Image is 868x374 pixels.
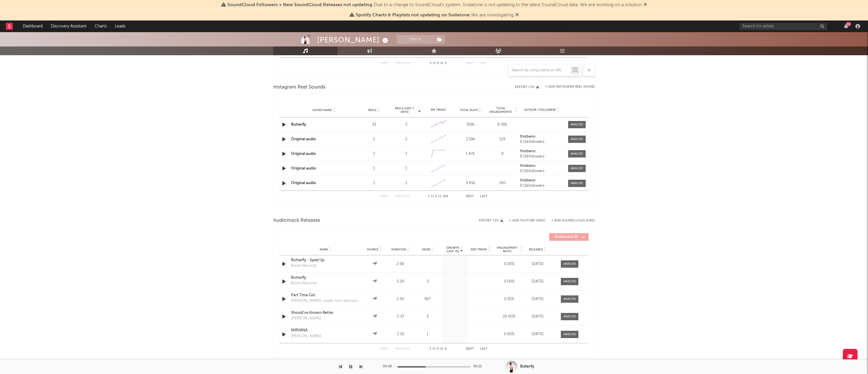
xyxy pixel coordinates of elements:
button: Previous [395,195,410,198]
a: Original audio [291,167,316,170]
div: 1 5 8 [422,346,454,353]
a: thisbeno [520,149,564,153]
span: Audiomack [555,235,573,239]
a: Butterfly - Sped Up [291,257,360,263]
strong: thisbeno [520,149,535,153]
button: + Add Instagram Reel Sound [545,85,595,89]
span: of [438,195,442,198]
div: + Add Instagram Reel Sound [539,85,595,89]
div: 0.00 % [495,279,523,285]
div: 6.08k [488,122,517,128]
a: Butterfly [291,275,360,281]
span: Duration [391,248,406,251]
span: Source [367,248,378,251]
span: Spotify Charts & Playlists not updating on Sodatone [356,13,470,18]
div: 1 5 106 [422,193,454,200]
div: + Add YouTube Video [503,219,545,222]
div: [DATE] [526,331,549,337]
button: Last [480,195,487,198]
div: 2.59k [456,136,485,142]
button: Previous [395,347,410,351]
div: 1 [359,180,389,186]
span: ( 8 ) [553,235,580,239]
button: Next [466,347,474,351]
a: Charts [91,20,111,32]
span: 60D Trend [471,248,487,251]
span: : We are investigating [356,13,513,18]
span: Dismiss [515,13,519,18]
div: 1 [392,136,421,142]
span: : Due to a change to SoundCloud's system, Sodatone is not updating to the latest SoundCloud data.... [227,3,642,7]
button: Export CSV [479,219,503,222]
div: 0.35 % [495,296,523,302]
div: 1 [415,331,440,337]
strong: thisbeno [520,179,535,182]
a: Original audio [291,137,316,141]
div: 567 [415,296,440,302]
button: + Add YouTube Video [509,219,545,222]
div: 9.11k followers [520,155,564,159]
span: Audiomack Releases [273,217,320,224]
div: 2:56 [389,261,412,267]
div: 3:20 [389,279,412,285]
div: [DATE] [526,314,549,320]
button: Export CSV [515,85,539,89]
div: 1 [392,180,421,186]
span: Instagram Reel Sounds [273,84,326,91]
span: Released [529,248,543,251]
p: (Last 7d) [446,250,459,253]
span: to [432,348,436,350]
strong: thisbeno [520,164,535,168]
div: 3 [415,279,440,285]
div: Part Time Girl [291,292,360,298]
a: Dashboard [19,20,47,32]
div: 160 [488,180,517,186]
a: Leads [111,20,129,32]
div: 5 [415,314,440,320]
button: Next [466,62,474,65]
span: Reels [368,108,376,112]
button: Next [466,195,474,198]
div: [PERSON_NAME] [291,316,321,321]
div: 6M Trend [424,108,453,112]
input: Search by song name or URL [509,68,570,73]
span: of [440,348,443,350]
a: thisbeno [520,164,564,168]
button: Last [480,62,487,65]
div: Should've Known Better [291,310,360,316]
div: 119 [488,136,517,142]
a: Original audio [291,181,316,185]
span: Dismiss [644,3,647,7]
div: 2:37 [389,314,412,320]
div: 1 [359,136,389,142]
span: Engagement Ratio [495,246,519,253]
div: 1 [392,151,421,157]
div: Butterfly [520,364,534,369]
div: Boom.Records [291,263,317,269]
span: Name [320,248,328,251]
span: Author / Followers [524,108,556,112]
button: Audiomack(8) [549,233,589,241]
div: 1 [359,151,389,157]
strong: thisbeno [520,135,535,138]
a: Discovery Assistant [47,20,91,32]
div: [DATE] [526,279,549,285]
div: [PERSON_NAME], under non-exclusive license to Green Line Records [291,298,360,304]
button: First [381,347,389,351]
a: thisbeno [520,179,564,183]
div: 2:10 [389,331,412,337]
button: First [381,62,389,65]
span: of [440,62,444,65]
input: Search for artists [739,23,827,30]
button: 20 [844,24,848,29]
div: 0.00 % [495,331,523,337]
div: 9.11k followers [520,184,564,188]
a: NIRVANA [291,328,360,333]
div: [DATE] [526,296,549,302]
button: Previous [395,62,410,65]
p: Growth [446,246,459,250]
div: 159k [456,122,485,128]
div: 9.11k followers [520,169,564,173]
